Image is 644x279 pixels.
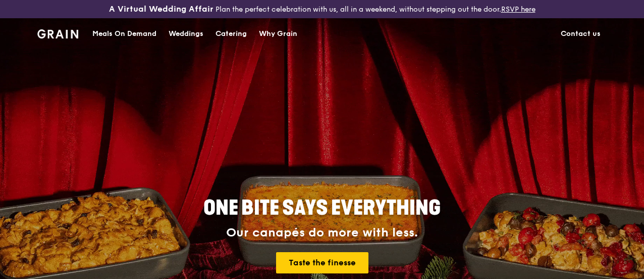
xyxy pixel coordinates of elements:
div: Catering [216,19,247,49]
a: Why Grain [253,19,303,49]
a: GrainGrain [37,18,78,48]
img: Grain [37,29,78,38]
a: Weddings [163,19,209,49]
div: Our canapés do more with less. [140,226,504,240]
a: Contact us [555,19,607,49]
h3: A Virtual Wedding Affair [109,4,213,14]
span: ONE BITE SAYS EVERYTHING [203,196,441,220]
a: Taste the finesse [276,252,368,273]
div: Why Grain [259,19,297,49]
a: RSVP here [501,5,535,14]
a: Catering [209,19,253,49]
div: Weddings [169,19,203,49]
div: Meals On Demand [92,19,156,49]
div: Plan the perfect celebration with us, all in a weekend, without stepping out the door. [108,4,537,14]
